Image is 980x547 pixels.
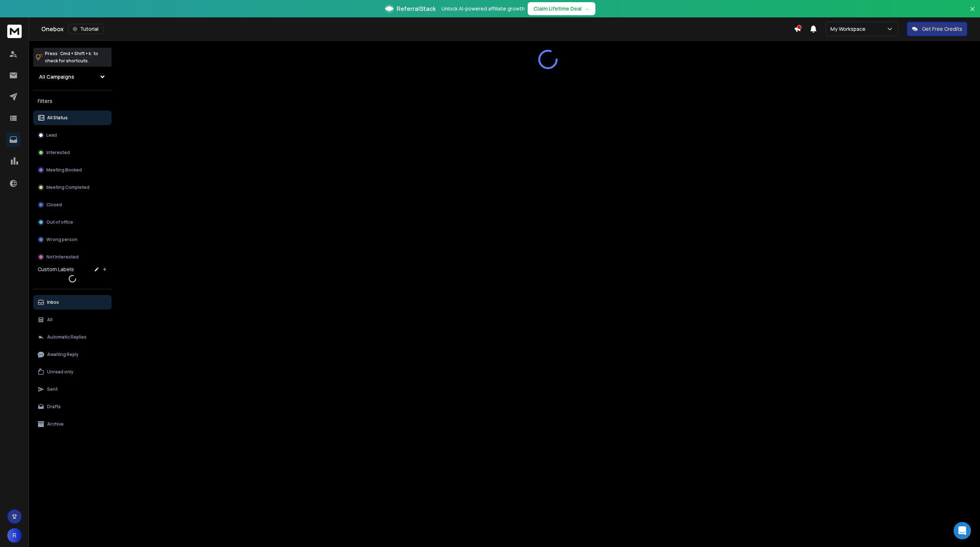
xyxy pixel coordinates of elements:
[41,24,794,34] div: Onebox
[33,232,112,247] button: Wrong person
[830,25,868,33] p: My Workspace
[46,202,62,208] p: Closed
[46,150,70,156] p: Interested
[47,369,74,375] p: Unread only
[47,334,87,340] p: Automatic Replies
[33,198,112,212] button: Closed
[47,115,68,121] p: All Status
[39,73,74,80] h1: All Campaigns
[47,386,58,392] p: Sent
[33,417,112,431] button: Archive
[7,528,22,543] button: R
[397,4,436,13] span: ReferralStack
[33,250,112,264] button: Not Interested
[33,330,112,344] button: Automatic Replies
[33,365,112,379] button: Unread only
[922,25,962,33] p: Get Free Credits
[441,5,525,12] p: Unlock AI-powered affiliate growth
[528,2,595,15] button: Claim Lifetime Deal→
[68,24,103,34] button: Tutorial
[45,50,98,65] p: Press to check for shortcuts.
[954,522,971,539] div: Open Intercom Messenger
[46,185,89,190] p: Meeting Completed
[47,352,79,357] p: Awaiting Reply
[46,219,73,225] p: Out of office
[968,4,977,22] button: Close banner
[46,254,79,260] p: Not Interested
[46,167,82,173] p: Meeting Booked
[47,317,53,323] p: All
[33,382,112,397] button: Sent
[38,266,74,273] h3: Custom Labels
[59,49,92,58] span: Cmd + Shift + k
[33,399,112,414] button: Drafts
[47,421,64,427] p: Archive
[33,128,112,142] button: Lead
[33,180,112,195] button: Meeting Completed
[47,404,61,410] p: Drafts
[33,145,112,160] button: Interested
[33,70,112,84] button: All Campaigns
[907,22,967,36] button: Get Free Credits
[33,111,112,125] button: All Status
[33,312,112,327] button: All
[33,215,112,229] button: Out of office
[47,299,59,305] p: Inbox
[33,96,112,106] h3: Filters
[33,163,112,177] button: Meeting Booked
[46,237,78,243] p: Wrong person
[46,132,57,138] p: Lead
[33,347,112,362] button: Awaiting Reply
[33,295,112,310] button: Inbox
[585,5,590,12] span: →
